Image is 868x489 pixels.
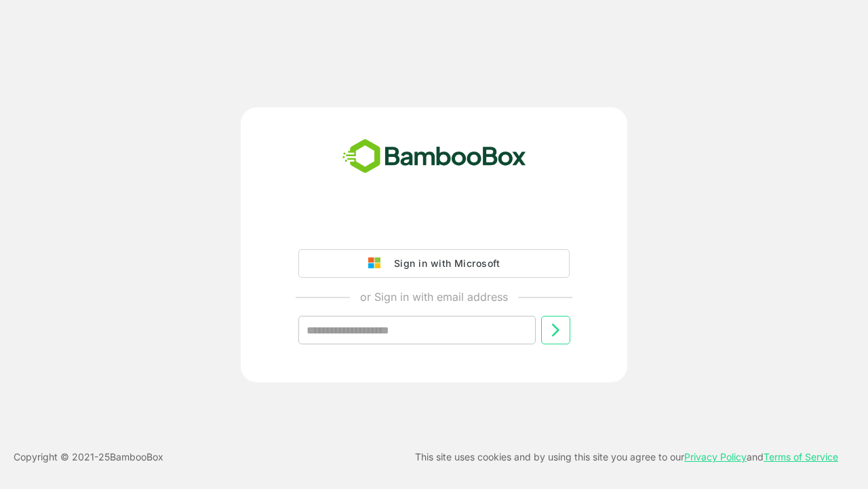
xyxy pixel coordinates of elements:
p: Copyright © 2021- 25 BambooBox [14,449,163,465]
a: Privacy Policy [684,451,747,463]
img: google [368,257,387,270]
p: This site uses cookies and by using this site you agree to our and [415,449,838,465]
button: Sign in with Microsoft [298,249,570,278]
a: Terms of Service [764,451,838,463]
div: Sign in with Microsoft [387,255,500,272]
img: bamboobox [335,134,534,179]
p: or Sign in with email address [360,289,508,305]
